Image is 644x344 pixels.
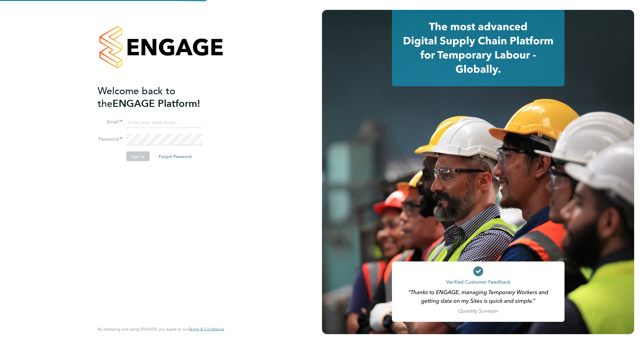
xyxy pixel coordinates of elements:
[98,119,122,125] label: Email
[189,327,224,332] a: Terms & Conditions
[126,152,149,161] button: Sign In
[98,326,224,332] span: By accessing and using ENGAGE you agree to our
[98,85,175,109] span: Welcome back to the
[154,152,197,161] button: Forgot Password
[98,136,122,143] label: Password
[98,84,218,110] h2: ENGAGE Platform!
[126,117,202,128] input: Enter your work email...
